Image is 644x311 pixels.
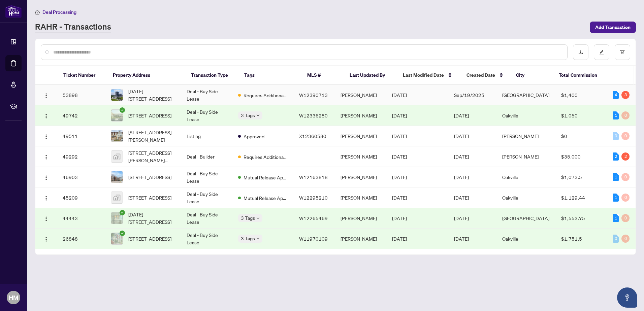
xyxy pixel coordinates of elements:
div: 1 [613,214,619,222]
button: Logo [41,233,52,244]
img: thumbnail-img [111,130,123,142]
span: Requires Additional Docs [244,92,287,99]
img: Logo [43,154,49,160]
div: 2 [613,152,619,161]
td: $0 [556,126,607,146]
div: 0 [621,194,630,202]
span: W11970109 [299,236,328,242]
th: Tags [239,66,302,85]
span: home [35,10,40,14]
a: RAHR - Transactions [35,21,111,33]
td: $1,073.5 [556,167,607,187]
button: Logo [41,172,52,182]
button: filter [615,44,630,60]
span: W12390713 [299,92,328,98]
span: W12265469 [299,215,328,221]
th: Transaction Type [186,66,239,85]
span: [DATE] [392,133,407,139]
span: [DATE][STREET_ADDRESS] [128,211,176,226]
th: Created Date [461,66,511,85]
td: Deal - Buy Side Lease [181,187,233,208]
div: 0 [621,173,630,181]
div: 0 [621,235,630,243]
span: [DATE] [392,153,407,160]
button: Logo [41,131,52,141]
span: W12336280 [299,112,328,118]
td: Oakville [497,105,556,126]
td: $35,000 [556,146,607,167]
span: [DATE] [454,112,469,118]
span: Mutual Release Approved [244,174,287,181]
td: $1,400 [556,85,607,105]
span: Approved [244,133,264,140]
div: 0 [621,214,630,222]
td: [PERSON_NAME] [335,85,387,105]
td: Deal - Buy Side Lease [181,208,233,229]
span: [DATE] [392,174,407,180]
span: [DATE][STREET_ADDRESS] [128,88,176,102]
td: Deal - Buy Side Lease [181,229,233,249]
span: [DATE] [454,195,469,201]
td: [PERSON_NAME] [497,146,556,167]
span: [STREET_ADDRESS][PERSON_NAME][PERSON_NAME] [128,149,176,164]
div: 1 [613,194,619,202]
button: Logo [41,151,52,162]
span: [DATE] [392,236,407,242]
div: 2 [621,152,630,161]
img: Logo [43,237,49,242]
td: [GEOGRAPHIC_DATA] [497,85,556,105]
span: check-circle [120,231,125,236]
span: Last Modified Date [403,71,444,79]
span: Add Transaction [595,22,631,33]
td: [PERSON_NAME] [335,146,387,167]
td: [PERSON_NAME] [335,229,387,249]
div: 0 [621,111,630,119]
td: 49511 [57,126,105,146]
th: City [511,66,553,85]
button: edit [594,44,609,60]
img: logo [5,5,22,18]
span: [DATE] [454,236,469,242]
button: Open asap [617,287,637,308]
span: down [256,216,260,220]
td: $1,050 [556,105,607,126]
div: 0 [613,132,619,140]
th: Last Updated By [344,66,397,85]
span: Deal Processing [42,9,76,15]
td: [PERSON_NAME] [335,167,387,187]
span: Mutual Release Approved [244,194,287,202]
button: Logo [41,213,52,223]
span: down [256,237,260,240]
td: 45209 [57,187,105,208]
div: 3 [621,91,630,99]
img: Logo [43,196,49,201]
img: thumbnail-img [111,151,123,162]
th: Ticket Number [58,66,107,85]
td: [PERSON_NAME] [335,187,387,208]
th: Total Commission [553,66,607,85]
td: $1,129.44 [556,187,607,208]
div: 1 [613,111,619,119]
div: 0 [621,132,630,140]
span: 3 Tags [241,111,255,119]
td: $1,553.75 [556,208,607,229]
td: [PERSON_NAME] [497,126,556,146]
td: 49292 [57,146,105,167]
span: Sep/19/2025 [454,92,484,98]
span: check-circle [120,107,125,113]
td: Oakville [497,167,556,187]
img: thumbnail-img [111,212,123,224]
span: [DATE] [392,112,407,118]
span: [DATE] [392,215,407,221]
th: MLS # [302,66,344,85]
span: [DATE] [454,153,469,160]
td: 53898 [57,85,105,105]
span: [DATE] [392,195,407,201]
td: 26848 [57,229,105,249]
img: thumbnail-img [111,89,123,101]
img: Logo [43,93,49,98]
td: 46903 [57,167,105,187]
img: Logo [43,216,49,221]
span: Created Date [466,71,495,79]
td: $1,751.5 [556,229,607,249]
